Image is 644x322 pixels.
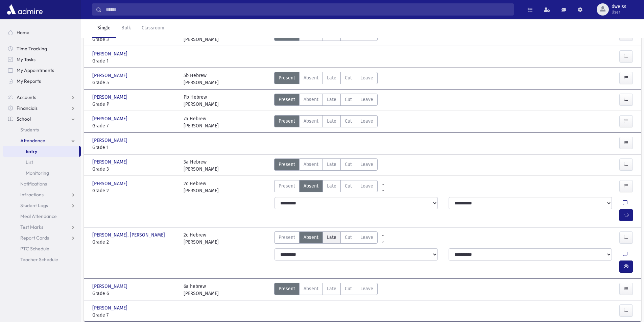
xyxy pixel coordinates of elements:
[92,187,177,194] span: Grade 2
[279,96,295,103] span: Present
[92,312,177,319] span: Grade 7
[20,181,47,187] span: Notifications
[92,180,129,187] span: [PERSON_NAME]
[360,74,373,81] span: Leave
[327,96,336,103] span: Late
[345,96,352,103] span: Cut
[327,285,336,292] span: Late
[327,182,336,190] span: Late
[20,224,43,230] span: Test Marks
[3,146,79,157] a: Entry
[92,57,177,65] span: Grade 1
[102,3,514,16] input: Search
[92,115,129,122] span: [PERSON_NAME]
[184,115,219,129] div: 7a Hebrew [PERSON_NAME]
[345,234,352,241] span: Cut
[360,234,373,241] span: Leave
[17,105,38,111] span: Financials
[274,94,378,108] div: AttTypes
[20,192,44,198] span: Infractions
[92,144,177,151] span: Grade 1
[360,161,373,168] span: Leave
[279,234,295,241] span: Present
[20,202,48,208] span: Student Logs
[3,76,81,86] a: My Reports
[360,118,373,125] span: Leave
[3,243,81,254] a: PTC Schedule
[3,65,81,76] a: My Appointments
[274,283,378,297] div: AttTypes
[92,19,116,38] a: Single
[92,239,177,246] span: Grade 2
[3,43,81,54] a: Time Tracking
[3,92,81,103] a: Accounts
[26,148,37,154] span: Entry
[279,182,295,190] span: Present
[327,118,336,125] span: Late
[92,231,166,239] span: [PERSON_NAME], [PERSON_NAME]
[92,304,129,312] span: [PERSON_NAME]
[20,213,57,219] span: Meal Attendance
[20,256,58,263] span: Teacher Schedule
[116,19,136,38] a: Bulk
[360,182,373,190] span: Leave
[279,285,295,292] span: Present
[3,232,81,243] a: Report Cards
[92,36,177,43] span: Grade 3
[3,54,81,65] a: My Tasks
[184,94,219,108] div: Pb Hebrew [PERSON_NAME]
[20,127,39,133] span: Students
[279,161,295,168] span: Present
[3,114,81,124] a: School
[3,189,81,200] a: Infractions
[17,116,31,122] span: School
[612,9,626,15] span: User
[26,159,33,165] span: List
[92,72,129,79] span: [PERSON_NAME]
[304,234,318,241] span: Absent
[92,101,177,108] span: Grade P
[274,231,378,246] div: AttTypes
[3,157,81,168] a: List
[17,94,36,100] span: Accounts
[17,56,35,63] span: My Tasks
[360,285,373,292] span: Leave
[345,182,352,190] span: Cut
[304,74,318,81] span: Absent
[304,96,318,103] span: Absent
[279,118,295,125] span: Present
[3,222,81,232] a: Test Marks
[3,135,81,146] a: Attendance
[327,234,336,241] span: Late
[92,290,177,297] span: Grade 6
[17,67,54,73] span: My Appointments
[612,4,626,9] span: dweiss
[345,161,352,168] span: Cut
[304,182,318,190] span: Absent
[92,79,177,86] span: Grade 5
[3,254,81,265] a: Teacher Schedule
[3,168,81,178] a: Monitoring
[184,158,219,173] div: 3a Hebrew [PERSON_NAME]
[184,72,219,86] div: 5b Hebrew [PERSON_NAME]
[17,78,41,84] span: My Reports
[274,115,378,129] div: AttTypes
[3,124,81,135] a: Students
[3,200,81,211] a: Student Logs
[345,285,352,292] span: Cut
[274,180,378,194] div: AttTypes
[184,283,219,297] div: 6a hebrew [PERSON_NAME]
[345,74,352,81] span: Cut
[92,50,129,57] span: [PERSON_NAME]
[3,27,81,38] a: Home
[279,74,295,81] span: Present
[17,46,47,52] span: Time Tracking
[20,246,49,252] span: PTC Schedule
[274,158,378,173] div: AttTypes
[3,178,81,189] a: Notifications
[92,283,129,290] span: [PERSON_NAME]
[17,29,29,35] span: Home
[360,96,373,103] span: Leave
[345,118,352,125] span: Cut
[26,170,49,176] span: Monitoring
